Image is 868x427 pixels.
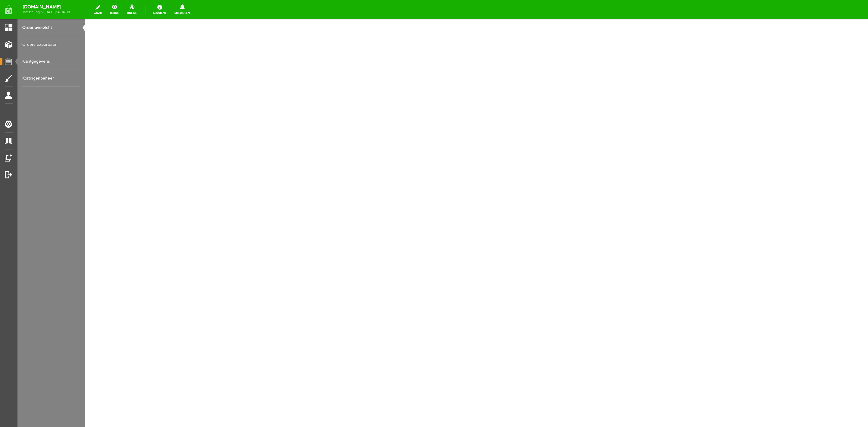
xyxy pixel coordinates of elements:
[23,11,70,14] span: laatste login: [DATE] 14:04:30
[123,3,140,16] a: online
[23,5,70,9] strong: [DOMAIN_NAME]
[90,3,105,16] a: wijzig
[22,19,80,36] a: Order overzicht
[149,3,170,16] a: Assistent
[22,53,80,70] a: Klantgegevens
[106,3,122,16] a: bekijk
[22,70,80,87] a: Kortingenbeheer
[171,3,193,16] a: Meldingen
[22,36,80,53] a: Orders exporteren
